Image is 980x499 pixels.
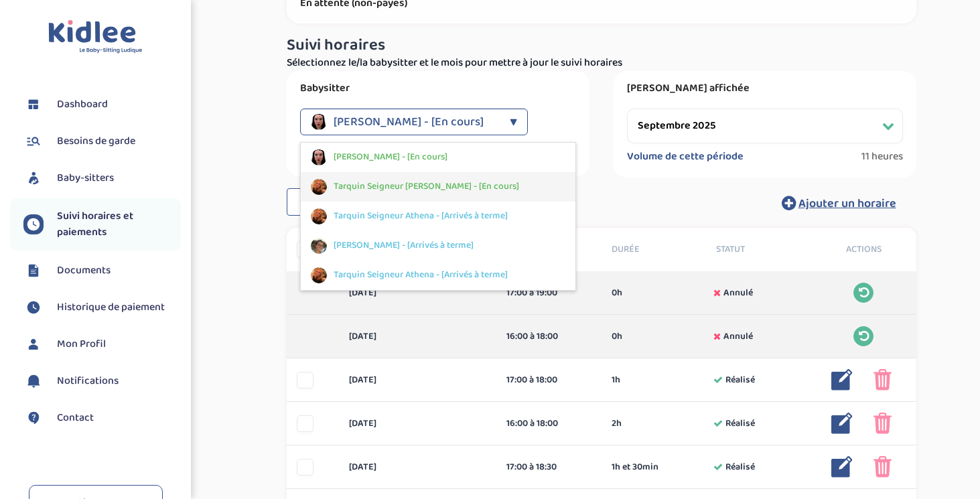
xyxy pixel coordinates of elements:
a: Baby-sitters [23,168,181,188]
div: [DATE] [339,460,496,474]
img: documents.svg [23,261,44,281]
a: Suivi horaires et paiements [23,208,181,240]
span: Annulé [723,286,753,300]
span: Mon Profil [57,336,106,352]
span: Tarquin Seigneur [PERSON_NAME] - [En cours] [334,180,519,194]
span: Annulé [723,330,753,344]
span: 0h [612,330,622,344]
div: 17:00 à 18:30 [506,460,591,474]
div: [DATE] [339,330,496,344]
img: logo.svg [48,20,143,54]
img: babysitters.svg [23,168,44,188]
img: avatar_tarquin-seigneur-athena_2023_01_18_12_55_27.png [311,208,327,224]
span: Suivi horaires et paiements [57,208,181,240]
span: 1h et 30min [612,460,658,474]
a: Documents [23,261,181,281]
span: 2h [612,417,622,431]
span: Tarquin Seigneur Athena - [Arrivés à terme] [334,209,508,223]
div: 17:00 à 18:00 [506,373,591,387]
span: Besoins de garde [57,133,135,149]
span: Tarquin Seigneur Athena - [Arrivés à terme] [334,268,508,282]
span: 1h [612,373,620,387]
span: Réalisé [725,460,755,474]
span: [PERSON_NAME] - [Arrivés à terme] [334,238,474,253]
div: Statut [706,242,811,257]
img: avatar_savary-mathilde_2025_09_01_11_51_08.png [311,149,327,165]
img: poubelle_rose.png [873,456,892,478]
span: Ajouter un horaire [798,194,896,213]
img: modifier_bleu.png [831,413,853,434]
img: dashboard.svg [23,94,44,115]
img: avatar_tarquin-seigneur-athena_2023_01_18_12_55_27.png [311,267,327,283]
img: avatar_tarquin-seigneur-athena_2023_01_18_12_55_27.png [311,179,327,195]
div: Durée [602,242,707,257]
label: Babysitter [300,82,576,95]
img: profil.svg [23,334,44,354]
a: Contact [23,408,181,428]
span: Dashboard [57,96,108,113]
span: 11 heures [861,150,903,163]
img: modifier_bleu.png [831,456,853,478]
img: besoin.svg [23,131,44,151]
div: 16:00 à 18:00 [506,330,591,344]
label: [PERSON_NAME] affichée [627,82,903,95]
div: 17:00 à 19:00 [506,286,591,300]
img: suivihoraire.svg [23,214,44,234]
span: Historique de paiement [57,299,165,315]
a: Notifications [23,371,181,391]
h3: Suivi horaires [287,37,916,54]
span: [PERSON_NAME] - [En cours] [334,150,447,164]
a: Historique de paiement [23,297,181,317]
a: Mon Profil [23,334,181,354]
img: avatar_danos-sofia_2023_07_25_16_39_47.png [311,238,327,254]
img: contact.svg [23,408,44,428]
img: poubelle_rose.png [873,369,892,390]
img: modifier_bleu.png [831,369,853,390]
div: Actions [811,242,916,257]
div: [DATE] [339,286,496,300]
img: suivihoraire.svg [23,297,44,317]
img: avatar_savary-mathilde_2025_09_01_11_51_08.png [311,114,327,130]
span: Réalisé [725,417,755,431]
div: [DATE] [339,417,496,431]
span: Baby-sitters [57,170,114,186]
label: Volume de cette période [627,150,744,163]
p: Sélectionnez le/la babysitter et le mois pour mettre à jour le suivi horaires [287,55,916,71]
img: notification.svg [23,371,44,391]
span: [PERSON_NAME] - [En cours] [334,109,484,135]
span: Contact [57,410,94,426]
span: Documents [57,263,111,279]
button: Ajouter un horaire [762,188,916,218]
a: Besoins de garde [23,131,181,151]
img: poubelle_rose.png [873,413,892,434]
div: ▼ [510,109,517,135]
span: 0h [612,286,622,300]
a: Dashboard [23,94,181,115]
span: Réalisé [725,373,755,387]
span: Notifications [57,373,119,389]
div: 16:00 à 18:00 [506,417,591,431]
div: [DATE] [339,373,496,387]
button: Modifier mes horaires généraux [287,188,495,216]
